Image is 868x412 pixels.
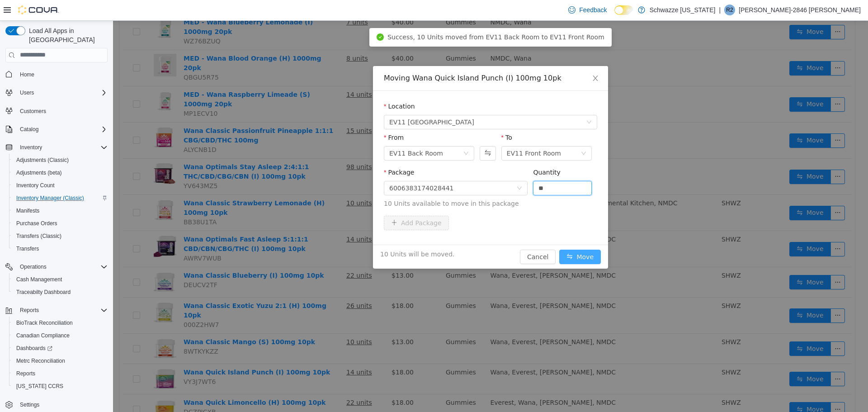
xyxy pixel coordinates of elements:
span: Inventory Count [13,180,108,191]
span: Adjustments (beta) [13,167,108,178]
i: icon: down [468,130,473,136]
span: Load All Apps in [GEOGRAPHIC_DATA] [25,26,108,44]
a: Transfers (Classic) [13,231,65,242]
button: icon: plusAdd Package [271,195,336,209]
a: Customers [16,106,50,117]
span: Inventory Manager (Classic) [13,193,108,204]
i: icon: down [473,99,479,105]
button: Cancel [407,229,443,243]
span: 10 Units available to move in this package [271,178,484,188]
span: Traceabilty Dashboard [16,289,71,296]
a: Adjustments (beta) [13,167,66,178]
span: Home [20,71,34,78]
button: Inventory Count [9,179,111,192]
a: BioTrack Reconciliation [13,317,76,328]
span: Operations [20,263,47,270]
span: Inventory [16,142,108,153]
span: Dashboards [16,345,52,352]
span: Manifests [16,207,39,214]
span: Catalog [16,124,108,135]
div: EV11 Front Room [394,126,448,139]
button: icon: swapMove [446,229,488,243]
button: Settings [2,398,111,411]
span: Inventory Count [16,182,55,189]
span: Transfers (Classic) [13,231,108,242]
button: Catalog [16,124,42,135]
span: Customers [20,108,46,115]
button: Swap [367,125,382,140]
span: Transfers (Classic) [16,232,61,240]
a: Home [16,69,38,80]
span: Adjustments (Classic) [13,155,108,166]
button: Adjustments (Classic) [9,154,111,166]
a: Settings [16,399,43,410]
span: Operations [16,261,108,272]
span: Cash Management [13,274,108,285]
i: icon: check-circle [264,13,271,20]
a: Inventory Count [13,180,58,191]
a: Cash Management [13,274,66,285]
span: Manifests [13,205,108,216]
button: Purchase Orders [9,217,111,230]
a: Transfers [13,243,42,254]
a: Traceabilty Dashboard [13,287,74,298]
div: 6006383174028441 [276,161,341,174]
a: Dashboards [9,342,111,355]
button: Cash Management [9,273,111,286]
button: Users [16,87,38,98]
button: Inventory [16,142,46,153]
span: Reports [16,305,108,316]
input: Quantity [420,161,478,174]
button: Inventory [2,141,111,154]
span: [US_STATE] CCRS [16,383,63,390]
span: Transfers [13,243,108,254]
button: Manifests [9,204,111,217]
span: Home [16,69,108,80]
button: Customers [2,104,111,118]
span: Dashboards [13,343,108,354]
i: icon: down [404,165,409,171]
button: BioTrack Reconciliation [9,317,111,329]
button: [US_STATE] CCRS [9,380,111,393]
span: Customers [16,105,108,117]
span: Feedback [579,5,607,14]
span: Settings [20,401,39,408]
span: R2 [726,5,733,15]
button: Home [2,68,111,81]
span: Adjustments (beta) [16,169,62,176]
span: BioTrack Reconciliation [16,319,73,327]
button: Transfers [9,242,111,255]
span: Users [16,87,108,98]
span: Inventory Manager (Classic) [16,194,84,202]
a: Purchase Orders [13,218,61,229]
a: Reports [13,368,39,379]
p: [PERSON_NAME]-2846 [PERSON_NAME] [739,5,861,15]
button: Operations [2,260,111,273]
button: Metrc Reconciliation [9,355,111,367]
span: Adjustments (Classic) [16,156,69,164]
div: Moving Wana Quick Island Punch (I) 100mg 10pk [271,52,484,62]
a: [US_STATE] CCRS [13,381,67,392]
label: Location [271,82,302,89]
input: Dark Mode [614,5,633,15]
span: Reports [20,307,39,314]
button: Inventory Manager (Classic) [9,192,111,204]
span: Washington CCRS [13,381,108,392]
a: Inventory Manager (Classic) [13,193,88,204]
button: Close [470,45,495,71]
button: Adjustments (beta) [9,166,111,179]
i: icon: down [350,130,356,136]
span: Reports [13,368,108,379]
a: Adjustments (Classic) [13,155,72,166]
span: Users [20,89,34,96]
div: Rebecca-2846 Portillo [724,5,735,15]
button: Reports [16,305,42,316]
label: To [388,113,399,120]
a: Canadian Compliance [13,330,73,341]
button: Reports [9,367,111,380]
p: | [719,5,721,15]
label: Package [271,148,301,155]
button: Catalog [2,123,111,136]
a: Feedback [565,1,610,19]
